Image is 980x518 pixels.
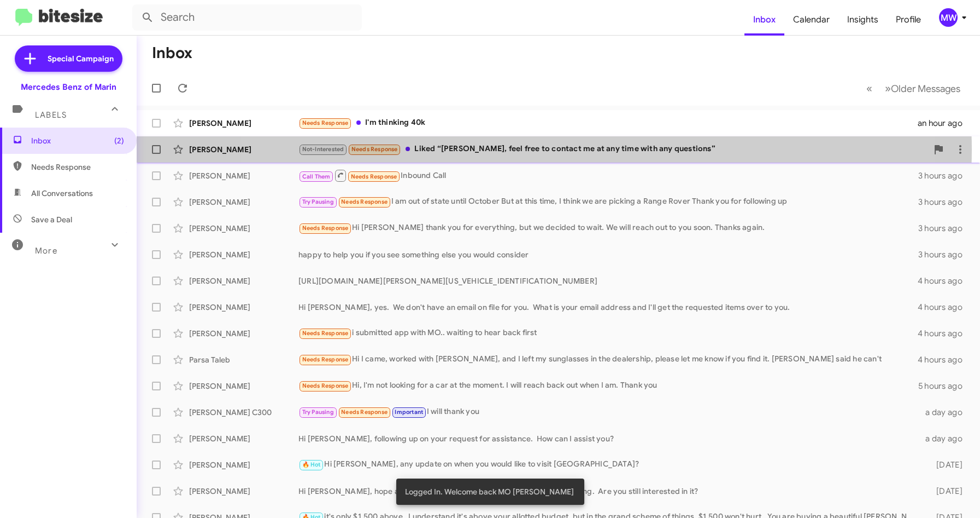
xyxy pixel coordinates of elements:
[298,379,918,392] div: Hi, I'm not looking for a car at the moment. I will reach back out when I am. Thank you
[15,45,122,72] a: Special Campaign
[351,146,398,153] span: Needs Response
[784,4,838,36] a: Calendar
[920,459,971,470] div: [DATE]
[35,110,67,120] span: Labels
[189,144,298,155] div: [PERSON_NAME]
[298,486,920,497] div: Hi [PERSON_NAME], hope all is well. I'll get an update on the Lr4 [DATE] on timing. Are you still...
[887,4,930,36] a: Profile
[302,119,349,126] span: Needs Response
[918,354,971,365] div: 4 hours ago
[298,169,918,182] div: Inbound Call
[298,406,920,418] div: I will thank you
[920,433,971,444] div: a day ago
[920,407,971,418] div: a day ago
[838,4,887,36] a: Insights
[31,188,93,199] span: All Conversations
[132,4,362,31] input: Search
[341,408,388,416] span: Needs Response
[918,197,971,208] div: 3 hours ago
[298,195,918,208] div: I am out of state until October But at this time, I think we are picking a Range Rover Thank you ...
[302,330,349,337] span: Needs Response
[189,249,298,260] div: [PERSON_NAME]
[744,4,784,36] a: Inbox
[189,433,298,444] div: [PERSON_NAME]
[918,249,971,260] div: 3 hours ago
[395,408,423,416] span: Important
[298,143,928,156] div: Liked “[PERSON_NAME], feel free to contact me at any time with any questions”
[31,162,124,172] span: Needs Response
[189,118,298,129] div: [PERSON_NAME]
[866,82,872,95] span: «
[35,246,57,256] span: More
[860,77,879,100] button: Previous
[189,407,298,418] div: [PERSON_NAME] C300
[885,82,891,95] span: »
[878,77,967,100] button: Next
[298,249,918,260] div: happy to help you if you see something else you would consider
[918,302,971,313] div: 4 hours ago
[918,170,971,181] div: 3 hours ago
[918,118,971,129] div: an hour ago
[31,214,72,225] span: Save a Deal
[298,302,918,313] div: Hi [PERSON_NAME], yes. We don't have an email on file for you. What is your email address and I'l...
[920,486,971,497] div: [DATE]
[189,170,298,181] div: [PERSON_NAME]
[152,44,192,62] h1: Inbox
[189,197,298,208] div: [PERSON_NAME]
[891,83,960,95] span: Older Messages
[351,173,397,180] span: Needs Response
[302,198,334,205] span: Try Pausing
[48,53,114,64] span: Special Campaign
[189,275,298,286] div: [PERSON_NAME]
[298,327,918,339] div: i submitted app with MO.. waiting to hear back first
[189,223,298,234] div: [PERSON_NAME]
[302,356,349,363] span: Needs Response
[114,135,124,146] span: (2)
[918,328,971,339] div: 4 hours ago
[189,354,298,365] div: Parsa Taleb
[918,275,971,286] div: 4 hours ago
[302,146,344,153] span: Not-Interested
[298,458,920,471] div: Hi [PERSON_NAME], any update on when you would like to visit [GEOGRAPHIC_DATA]?
[189,328,298,339] div: [PERSON_NAME]
[31,135,124,146] span: Inbox
[939,8,958,27] div: MW
[302,225,349,232] span: Needs Response
[302,382,349,389] span: Needs Response
[860,77,967,100] nav: Page navigation example
[21,82,116,93] div: Mercedes Benz of Marin
[298,222,918,234] div: Hi [PERSON_NAME] thank you for everything, but we decided to wait. We will reach out to you soon....
[341,198,388,205] span: Needs Response
[302,408,334,416] span: Try Pausing
[189,302,298,313] div: [PERSON_NAME]
[298,275,918,286] div: [URL][DOMAIN_NAME][PERSON_NAME][US_VEHICLE_IDENTIFICATION_NUMBER]
[918,381,971,392] div: 5 hours ago
[298,433,920,444] div: Hi [PERSON_NAME], following up on your request for assistance. How can I assist you?
[298,353,918,366] div: Hi I came, worked with [PERSON_NAME], and I left my sunglasses in the dealership, please let me k...
[405,486,574,497] span: Logged In. Welcome back MO [PERSON_NAME]
[302,173,331,180] span: Call Them
[189,486,298,497] div: [PERSON_NAME]
[298,117,918,129] div: I'm thinking 40k
[189,381,298,392] div: [PERSON_NAME]
[930,8,968,27] button: MW
[302,461,321,468] span: 🔥 Hot
[918,223,971,234] div: 3 hours ago
[189,459,298,470] div: [PERSON_NAME]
